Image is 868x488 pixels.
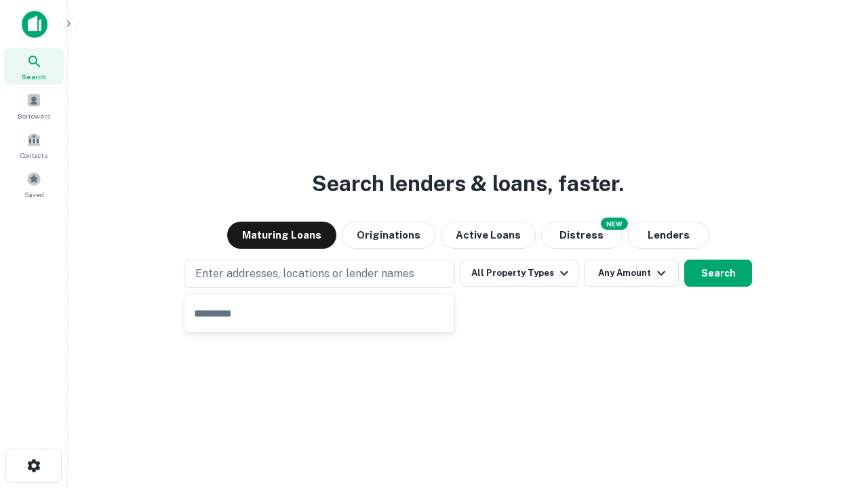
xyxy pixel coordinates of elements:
a: Borrowers [4,87,64,124]
button: Lenders [628,222,709,249]
iframe: Chat Widget [800,380,868,445]
button: Any Amount [584,260,679,287]
button: Maturing Loans [227,222,336,249]
span: Borrowers [18,110,50,121]
button: Originations [342,222,435,249]
button: Active Loans [441,222,536,249]
a: Search [4,48,64,85]
button: Enter addresses, locations or lender names [184,260,455,288]
span: Contacts [20,150,47,161]
div: NEW [601,218,628,230]
span: Search [22,71,46,82]
a: Contacts [4,127,64,163]
p: Enter addresses, locations or lender names [195,266,414,282]
a: Saved [4,166,64,203]
img: capitalize-icon.png [22,11,47,38]
span: Saved [24,189,44,200]
button: Search distressed loans with lien and other non-mortgage details. [541,222,623,249]
button: Search [684,260,752,287]
button: All Property Types [460,260,578,287]
h3: Search lenders & loans, faster. [312,167,624,200]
